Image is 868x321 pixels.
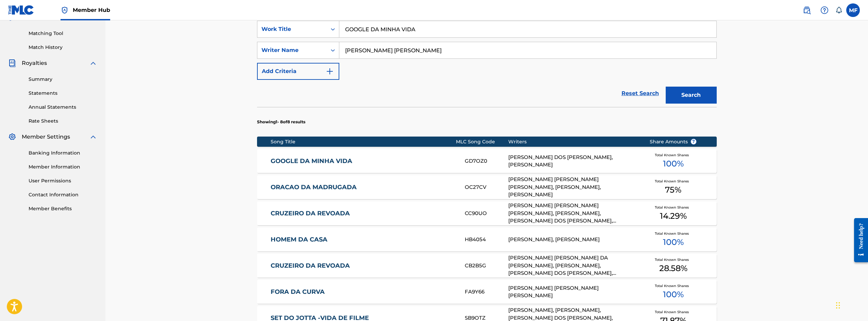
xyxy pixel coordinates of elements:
span: Total Known Shares [655,179,692,184]
img: help [820,6,829,14]
div: Help [818,3,831,17]
a: Matching Tool [29,30,97,37]
div: Writer Name [261,46,323,54]
div: MLC Song Code [456,138,508,145]
img: Member Settings [8,133,16,141]
a: Reset Search [618,86,662,101]
span: ? [691,139,696,144]
a: CRUZEIRO DA REVOADA [271,262,456,270]
form: Search Form [257,21,717,107]
div: [PERSON_NAME] [PERSON_NAME] [PERSON_NAME] [508,284,639,300]
span: Total Known Shares [655,205,692,210]
a: Summary [29,76,97,83]
span: Total Known Shares [655,283,692,288]
span: Total Known Shares [655,309,692,315]
img: Royalties [8,59,16,67]
a: GOOGLE DA MINHA VIDA [271,157,456,165]
iframe: Chat Widget [834,288,868,321]
span: Member Settings [22,133,70,141]
span: Total Known Shares [655,231,692,236]
a: Annual Statements [29,104,97,111]
span: Royalties [22,59,47,67]
a: Member Benefits [29,205,97,212]
div: Work Title [261,25,323,33]
button: Add Criteria [257,63,339,80]
div: [PERSON_NAME] DOS [PERSON_NAME], [PERSON_NAME] [508,154,639,169]
a: Banking Information [29,149,97,157]
div: [PERSON_NAME] [PERSON_NAME] [PERSON_NAME], [PERSON_NAME], [PERSON_NAME] [508,176,639,199]
div: [PERSON_NAME] [PERSON_NAME] [PERSON_NAME], [PERSON_NAME], [PERSON_NAME] DOS [PERSON_NAME], [PERSO... [508,202,639,225]
span: 100 % [663,158,684,170]
span: Total Known Shares [655,153,692,158]
a: Statements [29,90,97,97]
a: User Permissions [29,177,97,184]
a: Match History [29,44,97,51]
span: 14.29 % [660,210,687,222]
img: expand [89,59,97,67]
img: expand [89,133,97,141]
div: CB2B5G [465,262,508,270]
button: Search [666,87,717,104]
div: [PERSON_NAME] [PERSON_NAME] DA [PERSON_NAME], [PERSON_NAME], [PERSON_NAME] DOS [PERSON_NAME], [PE... [508,254,639,277]
span: Member Hub [73,6,110,14]
span: 100 % [663,236,684,248]
div: HB4054 [465,236,508,244]
span: Share Amounts [650,138,697,145]
div: Notifications [835,7,842,14]
a: HOMEM DA CASA [271,236,456,244]
a: Contact Information [29,191,97,198]
iframe: Resource Center [849,213,868,268]
span: 75 % [665,184,681,196]
a: Member Information [29,163,97,171]
div: [PERSON_NAME], [PERSON_NAME] [508,236,639,244]
span: 28.58 % [659,262,687,274]
img: MLC Logo [8,5,34,15]
div: Widget de chat [834,288,868,321]
span: Total Known Shares [655,257,692,262]
img: search [803,6,811,14]
div: CC90UO [465,210,508,217]
span: 100 % [663,288,684,301]
a: Rate Sheets [29,118,97,125]
div: Arrastar [836,295,840,316]
a: ORACAO DA MADRUGADA [271,183,456,191]
a: FORA DA CURVA [271,288,456,296]
div: GD7OZ0 [465,157,508,165]
div: User Menu [846,3,860,17]
div: Writers [508,138,639,145]
img: Top Rightsholder [61,6,69,14]
div: FA9Y66 [465,288,508,296]
p: Showing 1 - 8 of 8 results [257,119,305,125]
a: CRUZEIRO DA REVOADA [271,210,456,217]
div: OC27CV [465,183,508,191]
a: Public Search [800,3,814,17]
img: 9d2ae6d4665cec9f34b9.svg [326,67,334,75]
div: Song Title [271,138,456,145]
